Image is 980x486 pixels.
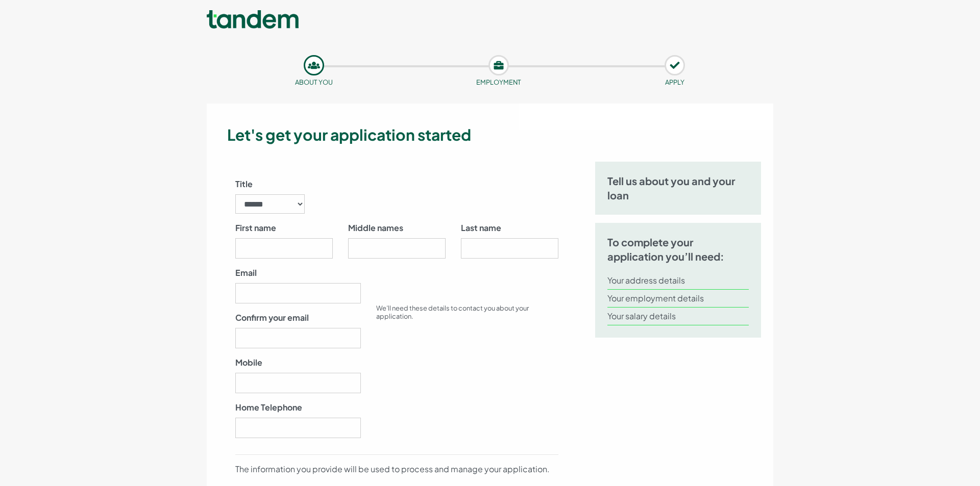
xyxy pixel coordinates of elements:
li: Your address details [607,272,749,290]
h3: Let's get your application started [227,124,769,145]
small: We’ll need these details to contact you about your application. [376,304,529,320]
small: APPLY [665,78,684,86]
h5: Tell us about you and your loan [607,174,749,202]
label: Last name [461,222,501,234]
label: Title [235,178,253,190]
small: About you [295,78,333,86]
label: First name [235,222,276,234]
p: The information you provide will be used to process and manage your application. [235,463,558,475]
label: Middle names [348,222,403,234]
label: Confirm your email [235,312,309,324]
label: Email [235,267,257,279]
label: Mobile [235,356,262,369]
label: Home Telephone [235,401,302,414]
li: Your salary details [607,308,749,325]
small: Employment [476,78,521,86]
li: Your employment details [607,290,749,308]
h5: To complete your application you’ll need: [607,235,749,264]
